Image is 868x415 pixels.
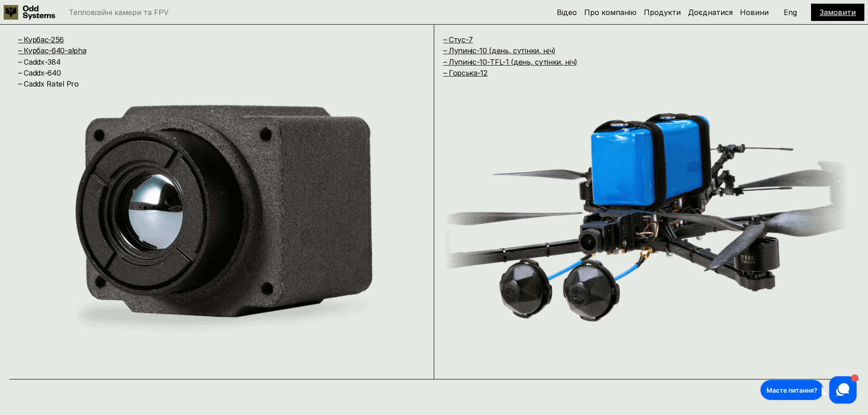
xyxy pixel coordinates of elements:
[18,46,86,55] a: – Курбас-640-alpha
[758,374,859,406] iframe: HelpCrunch
[644,8,681,17] a: Продукти
[784,9,797,16] p: Eng
[688,8,733,17] a: Доєднатися
[443,46,555,55] a: – Лупиніс-10 (день, сутінки, ніч)
[740,8,769,17] a: Новини
[18,57,60,67] a: – Caddx-384
[69,9,169,16] p: Тепловізійні камери та FPV
[820,8,856,17] a: Замовити
[443,35,473,44] a: – Стус-7
[18,35,64,44] a: – Курбас-256
[557,8,577,17] a: Відео
[443,57,578,67] a: – Лупиніс-10-TFL-1 (день, сутінки, ніч)
[443,68,488,77] a: – Горська-12
[584,8,637,17] a: Про компанію
[18,79,79,88] a: – Caddx Ratel Pro
[18,68,61,77] a: – Caddx-640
